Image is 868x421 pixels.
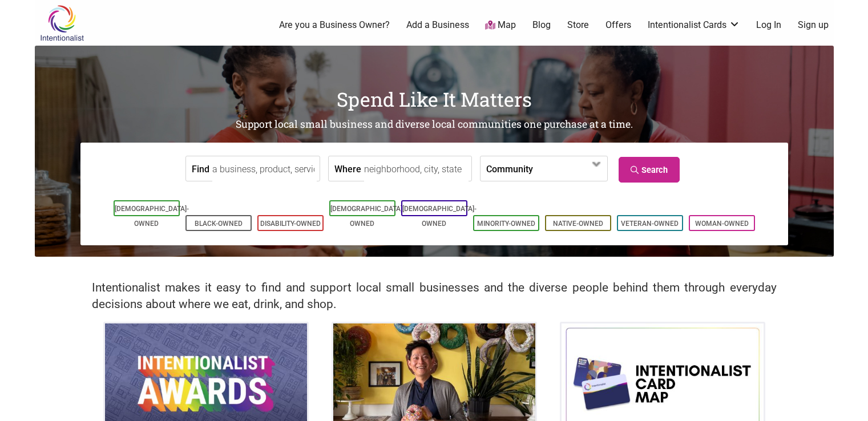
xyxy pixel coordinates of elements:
h1: Spend Like It Matters [35,86,834,113]
label: Community [486,156,533,181]
a: Woman-Owned [695,220,749,228]
a: Minority-Owned [477,220,535,228]
a: Disability-Owned [260,220,321,228]
a: Offers [605,19,631,31]
a: Log In [756,19,781,31]
input: a business, product, service [212,156,317,182]
h2: Intentionalist makes it easy to find and support local small businesses and the diverse people be... [92,280,777,313]
a: Native-Owned [553,220,603,228]
a: Blog [532,19,551,31]
a: Intentionalist Cards [648,19,740,31]
a: Search [619,157,680,183]
label: Where [334,156,361,181]
h2: Support local small business and diverse local communities one purchase at a time. [35,118,834,132]
input: neighborhood, city, state [364,156,469,182]
a: [DEMOGRAPHIC_DATA]-Owned [402,205,477,228]
a: Black-Owned [195,220,243,228]
a: Store [567,19,589,31]
a: [DEMOGRAPHIC_DATA]-Owned [330,205,405,228]
a: Sign up [798,19,829,31]
a: Map [485,19,516,32]
a: Veteran-Owned [621,220,679,228]
a: Are you a Business Owner? [279,19,390,31]
label: Find [192,156,209,181]
a: [DEMOGRAPHIC_DATA]-Owned [115,205,189,228]
img: Intentionalist [35,5,89,42]
a: Add a Business [406,19,469,31]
